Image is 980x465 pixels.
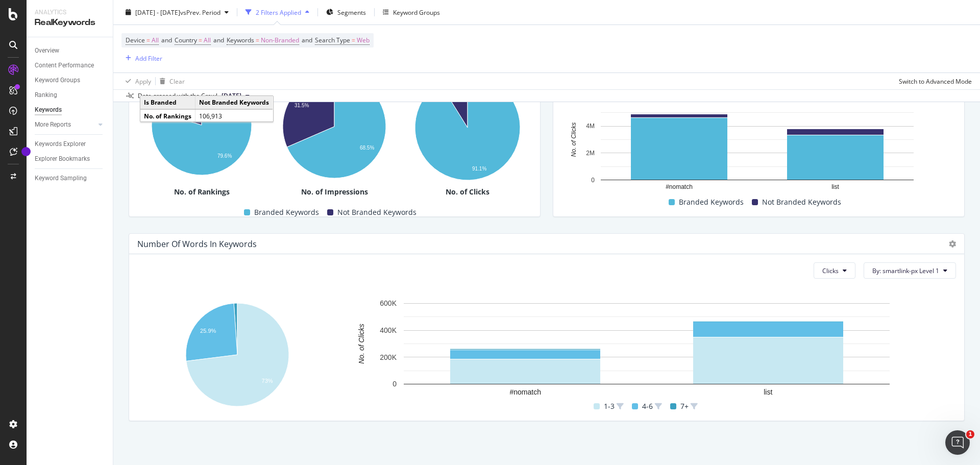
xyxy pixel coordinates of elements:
button: Clicks [814,262,855,279]
button: [DATE] [217,90,254,102]
span: 7+ [680,400,689,412]
button: Apply [121,73,151,89]
span: = [256,36,259,44]
div: No. of Impressions [270,187,399,197]
span: vs Prev. Period [180,8,220,16]
span: Web [357,33,370,47]
span: = [146,36,150,44]
button: Keyword Groups [379,4,444,20]
a: Content Performance [35,60,106,71]
span: Clicks [822,266,839,275]
div: No. of Rankings [137,187,266,197]
text: 0 [591,177,595,184]
div: Keyword Groups [393,8,440,16]
text: #nomatch [510,388,541,396]
text: 6M [586,96,595,103]
span: 2024 Dec. 31st [222,91,241,101]
svg: A chart. [561,94,952,195]
text: No. of Clicks [357,324,365,364]
div: Ranking [35,90,57,101]
button: Clear [156,73,185,89]
span: Keywords [227,36,254,44]
span: Branded Keywords [679,196,744,208]
span: Country [175,36,197,44]
button: Switch to Advanced Mode [895,73,972,89]
a: Keyword Sampling [35,173,106,184]
span: By: smartlink-px Level 1 [872,266,939,275]
span: Non-Branded [261,33,299,47]
text: 2M [586,150,595,157]
button: 2 Filters Applied [241,4,313,20]
div: Keyword Sampling [35,173,87,184]
a: Keywords [35,105,106,115]
span: Segments [337,8,366,16]
div: Keywords [35,105,62,115]
div: Tooltip anchor [21,147,31,156]
button: Segments [322,4,370,20]
text: 600K [380,300,397,308]
div: Overview [35,45,59,56]
a: Explorer Bookmarks [35,154,106,164]
text: 79.6% [217,153,232,159]
div: No. of Clicks [403,187,532,197]
span: All [204,33,211,47]
button: [DATE] - [DATE]vsPrev. Period [121,4,233,20]
span: = [199,36,202,44]
div: Add Filter [135,54,162,62]
div: Explorer Bookmarks [35,154,90,164]
div: Number Of Words In Keywords [137,239,257,249]
span: Not Branded Keywords [337,206,416,218]
div: Analytics [35,8,105,17]
div: More Reports [35,119,71,130]
div: Switch to Advanced Mode [899,77,972,85]
a: Keywords Explorer [35,139,106,150]
div: Data crossed with the Crawl [138,91,217,101]
text: 200K [380,353,397,361]
span: Branded Keywords [254,206,319,218]
text: 91.1% [472,166,486,172]
span: Search Type [315,36,350,44]
span: and [161,36,172,44]
svg: A chart. [270,69,398,185]
text: 73% [262,378,273,384]
svg: A chart. [343,298,950,400]
iframe: Intercom live chat [945,430,970,455]
text: 31.5% [295,103,309,108]
text: 68.5% [360,145,374,151]
div: Keywords Explorer [35,139,86,150]
span: 1-3 [604,400,615,412]
svg: A chart. [137,298,337,412]
div: Clear [169,77,185,85]
a: More Reports [35,119,95,130]
span: 4-6 [642,400,653,412]
div: RealKeywords [35,17,105,29]
a: Overview [35,45,106,56]
svg: A chart. [137,69,265,181]
text: 25.9% [200,328,216,334]
text: list [764,388,772,396]
text: 0 [393,380,397,388]
div: Content Performance [35,60,94,71]
span: = [352,36,355,44]
text: #nomatch [666,184,693,191]
button: Add Filter [121,52,162,64]
span: and [213,36,224,44]
div: 2 Filters Applied [256,8,301,16]
div: Apply [135,77,151,85]
button: By: smartlink-px Level 1 [864,262,956,279]
span: 1 [966,430,974,438]
a: Ranking [35,90,106,101]
svg: A chart. [403,69,531,187]
text: 4M [586,123,595,130]
text: list [831,184,839,191]
span: Not Branded Keywords [762,196,841,208]
div: Keyword Groups [35,75,80,86]
span: [DATE] - [DATE] [135,8,180,16]
text: 400K [380,326,397,334]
